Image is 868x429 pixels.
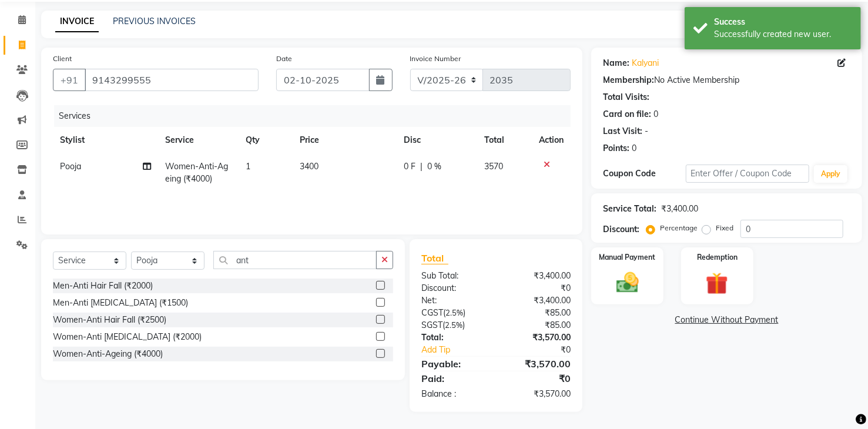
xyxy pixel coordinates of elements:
div: ₹3,400.00 [661,203,698,215]
span: | [421,160,423,173]
div: Services [54,105,579,127]
div: Coupon Code [603,167,685,180]
div: ₹3,570.00 [496,331,579,344]
div: ₹0 [510,344,579,356]
span: 0 F [404,160,416,173]
div: 0 [632,142,636,155]
div: Name: [603,57,629,69]
div: ( ) [413,307,496,319]
div: ₹0 [496,371,579,386]
div: Payable: [413,357,496,371]
input: Search by Name/Mobile/Email/Code [85,69,259,91]
div: Paid: [413,371,496,386]
span: 2.5% [445,308,463,317]
label: Fixed [716,223,733,233]
label: Redemption [697,252,738,263]
th: Qty [239,127,293,153]
th: Action [532,127,571,153]
span: 0 % [428,160,442,173]
div: ( ) [413,319,496,331]
img: _cash.svg [609,270,646,296]
th: Price [293,127,397,153]
div: ₹85.00 [496,319,579,331]
div: Men-Anti Hair Fall (₹2000) [53,280,153,292]
div: ₹3,400.00 [496,270,579,282]
label: Client [53,53,72,64]
div: ₹3,400.00 [496,294,579,307]
div: Last Visit: [603,125,642,138]
div: Sub Total: [413,270,496,282]
input: Search or Scan [213,251,377,269]
div: Successfully created new user. [714,28,852,41]
span: Pooja [60,161,81,172]
div: Total: [413,331,496,344]
span: SGST [421,320,443,330]
div: Women-Anti [MEDICAL_DATA] (₹2000) [53,331,202,343]
div: ₹3,570.00 [496,388,579,400]
a: Add Tip [413,344,510,356]
th: Disc [397,127,477,153]
div: 0 [653,108,658,120]
div: Total Visits: [603,91,649,103]
span: 3400 [300,161,319,172]
div: No Active Membership [603,74,850,86]
div: Membership: [603,74,654,86]
div: Women-Anti-Ageing (₹4000) [53,348,163,360]
div: Net: [413,294,496,307]
input: Enter Offer / Coupon Code [686,165,809,183]
div: ₹0 [496,282,579,294]
div: Success [714,16,852,28]
label: Manual Payment [599,252,656,263]
span: Women-Anti-Ageing (₹4000) [165,161,228,184]
th: Total [477,127,532,153]
div: ₹85.00 [496,307,579,319]
div: Points: [603,142,629,155]
span: CGST [421,307,443,318]
div: Men-Anti [MEDICAL_DATA] (₹1500) [53,297,188,309]
button: Apply [814,165,847,183]
div: Card on file: [603,108,651,120]
span: 1 [246,161,251,172]
span: 3570 [484,161,503,172]
th: Service [158,127,239,153]
div: Women-Anti Hair Fall (₹2500) [53,314,166,326]
div: Balance : [413,388,496,400]
img: _gift.svg [699,270,735,297]
a: PREVIOUS INVOICES [113,16,196,26]
label: Date [276,53,292,64]
div: ₹3,570.00 [496,357,579,371]
a: Kalyani [632,57,659,69]
button: +91 [53,69,86,91]
label: Percentage [660,223,698,233]
th: Stylist [53,127,158,153]
div: Discount: [413,282,496,294]
span: 2.5% [445,320,463,330]
div: Discount: [603,223,639,236]
label: Invoice Number [410,53,461,64]
div: - [645,125,648,138]
div: Service Total: [603,203,656,215]
a: Continue Without Payment [594,314,860,326]
a: INVOICE [55,11,99,32]
span: Total [421,252,448,264]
